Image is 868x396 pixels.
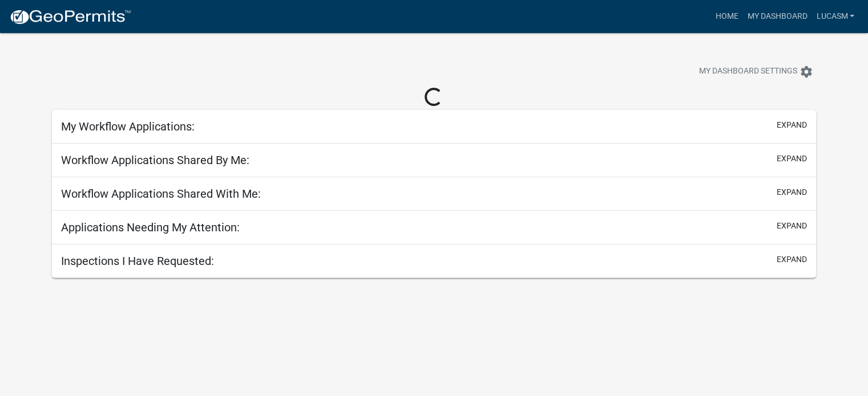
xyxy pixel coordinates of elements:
[61,187,261,201] h5: Workflow Applications Shared With Me:
[742,6,812,27] a: My Dashboard
[812,6,859,27] a: LucasM
[61,254,214,268] h5: Inspections I Have Requested:
[777,153,807,165] button: expand
[61,153,249,167] h5: Workflow Applications Shared By Me:
[699,65,797,79] span: My Dashboard Settings
[777,186,807,198] button: expand
[800,65,813,79] i: settings
[61,221,240,234] h5: Applications Needing My Attention:
[777,220,807,232] button: expand
[61,120,195,133] h5: My Workflow Applications:
[777,254,807,266] button: expand
[777,119,807,131] button: expand
[690,60,822,83] button: My Dashboard Settingssettings
[710,6,742,27] a: Home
